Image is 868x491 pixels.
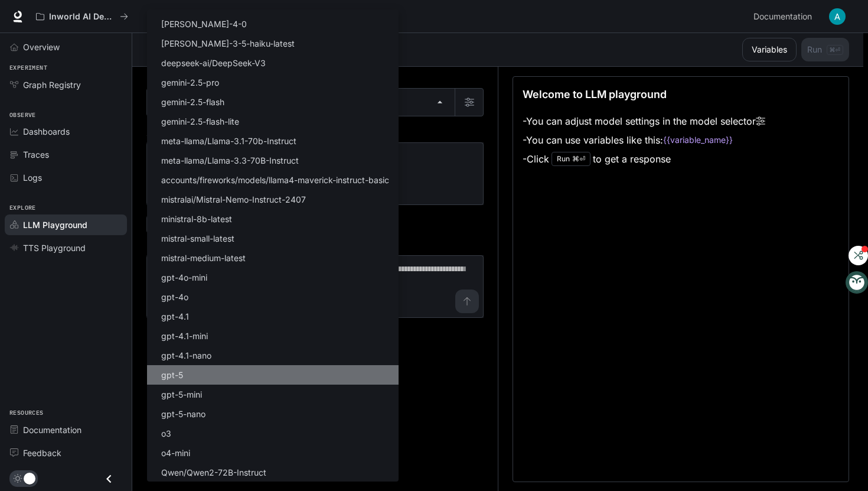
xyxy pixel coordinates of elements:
p: gpt-5-mini [161,388,202,401]
p: o3 [161,427,171,440]
p: mistral-medium-latest [161,252,246,264]
p: gpt-4.1-mini [161,330,208,342]
p: deepseek-ai/DeepSeek-V3 [161,57,266,69]
p: gpt-5 [161,369,183,381]
p: gpt-5-nano [161,408,205,420]
p: [PERSON_NAME]-4-0 [161,18,247,30]
p: meta-llama/Llama-3.1-70b-Instruct [161,135,296,147]
p: accounts/fireworks/models/llama4-maverick-instruct-basic [161,174,389,186]
p: gpt-4o [161,291,188,303]
p: gpt-4.1 [161,310,189,323]
p: gemini-2.5-flash [161,96,224,108]
p: Qwen/Qwen2-72B-Instruct [161,466,266,479]
p: [PERSON_NAME]-3-5-haiku-latest [161,37,295,50]
p: gemini-2.5-pro [161,76,219,89]
p: o4-mini [161,447,190,459]
p: mistral-small-latest [161,232,234,245]
p: gemini-2.5-flash-lite [161,115,239,128]
p: ministral-8b-latest [161,213,232,225]
p: meta-llama/Llama-3.3-70B-Instruct [161,154,299,167]
p: gpt-4.1-nano [161,349,211,362]
p: mistralai/Mistral-Nemo-Instruct-2407 [161,193,306,206]
p: gpt-4o-mini [161,271,207,284]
